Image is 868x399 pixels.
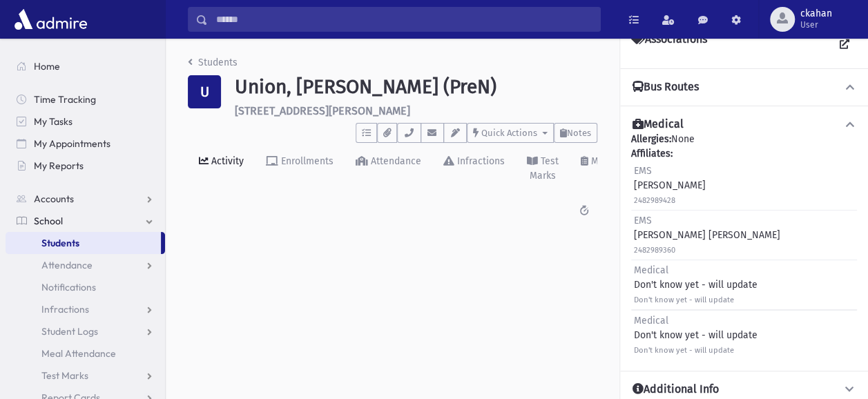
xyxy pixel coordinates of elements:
[34,115,73,128] span: My Tasks
[633,382,719,397] h4: Additional Info
[235,104,597,117] h6: [STREET_ADDRESS][PERSON_NAME]
[6,254,165,276] a: Attendance
[235,75,597,99] h1: Union, [PERSON_NAME] (PreN)
[567,128,591,138] span: Notes
[11,6,90,33] img: AdmirePro
[467,123,554,143] button: Quick Actions
[6,133,165,155] a: My Appointments
[278,155,334,167] div: Enrollments
[6,342,165,364] a: Meal Attendance
[633,80,699,95] h4: Bus Routes
[6,110,165,133] a: My Tasks
[188,57,238,68] a: Students
[41,259,93,271] span: Attendance
[188,143,255,196] a: Activity
[6,55,165,77] a: Home
[255,143,345,196] a: Enrollments
[634,165,652,177] span: EMS
[345,143,432,196] a: Attendance
[6,298,165,320] a: Infractions
[481,128,537,138] span: Quick Actions
[800,8,832,19] span: ckahan
[41,237,79,249] span: Students
[34,159,84,172] span: My Reports
[633,117,684,132] h4: Medical
[800,19,832,30] span: User
[6,320,165,342] a: Student Logs
[6,232,161,254] a: Students
[634,313,758,357] div: Don't know yet - will update
[41,281,96,293] span: Notifications
[6,210,165,232] a: School
[634,315,668,327] span: Medical
[368,155,421,167] div: Attendance
[41,369,88,382] span: Test Marks
[6,364,165,387] a: Test Marks
[34,60,60,72] span: Home
[570,143,628,196] a: Marks
[41,347,116,360] span: Meal Attendance
[6,155,165,177] a: My Reports
[634,196,675,205] small: 2482989428
[41,325,98,338] span: Student Logs
[634,213,780,257] div: [PERSON_NAME] [PERSON_NAME]
[209,155,244,167] div: Activity
[432,143,516,196] a: Infractions
[631,132,857,360] div: None
[631,133,671,145] b: Allergies:
[188,55,238,75] nav: breadcrumb
[634,215,652,226] span: EMS
[634,246,675,255] small: 2482989360
[631,80,857,95] button: Bus Routes
[631,117,857,132] button: Medical
[6,88,165,110] a: Time Tracking
[631,382,857,397] button: Additional Info
[631,148,673,159] b: Affiliates:
[554,123,597,143] button: Notes
[634,164,706,207] div: [PERSON_NAME]
[634,263,758,306] div: Don't know yet - will update
[34,193,74,205] span: Accounts
[832,32,857,57] a: View all Associations
[588,155,617,167] div: Marks
[634,295,734,304] small: Don't know yet - will update
[34,93,96,106] span: Time Tracking
[454,155,505,167] div: Infractions
[34,137,110,150] span: My Appointments
[6,188,165,210] a: Accounts
[631,32,707,57] h4: Associations
[634,264,668,276] span: Medical
[634,346,734,355] small: Don't know yet - will update
[516,143,570,196] a: Test Marks
[6,276,165,298] a: Notifications
[208,7,600,32] input: Search
[34,215,63,227] span: School
[41,303,89,315] span: Infractions
[530,155,559,182] div: Test Marks
[188,75,221,108] div: U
